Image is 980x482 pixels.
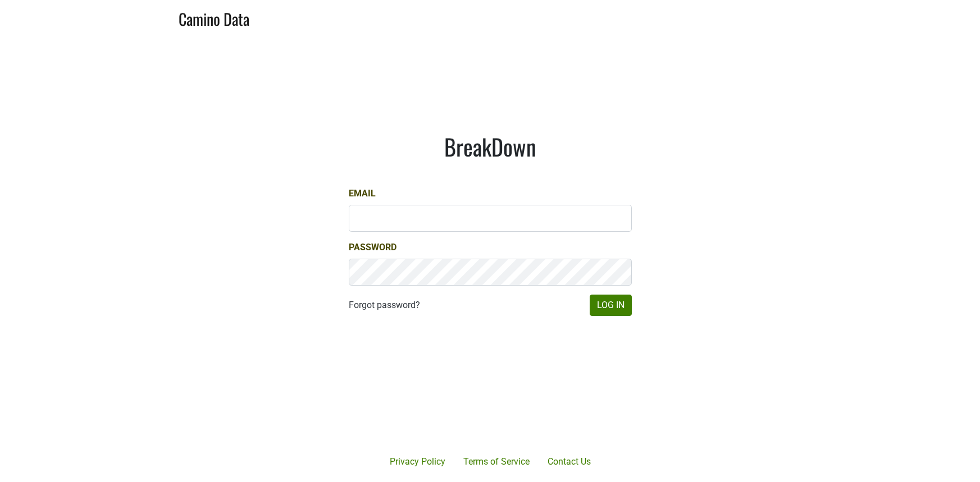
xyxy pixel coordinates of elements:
[179,4,249,31] a: Camino Data
[539,451,600,473] a: Contact Us
[349,241,396,254] label: Password
[590,295,632,316] button: Log In
[349,187,376,200] label: Email
[454,451,539,473] a: Terms of Service
[349,133,632,160] h1: BreakDown
[381,451,454,473] a: Privacy Policy
[349,299,420,312] a: Forgot password?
